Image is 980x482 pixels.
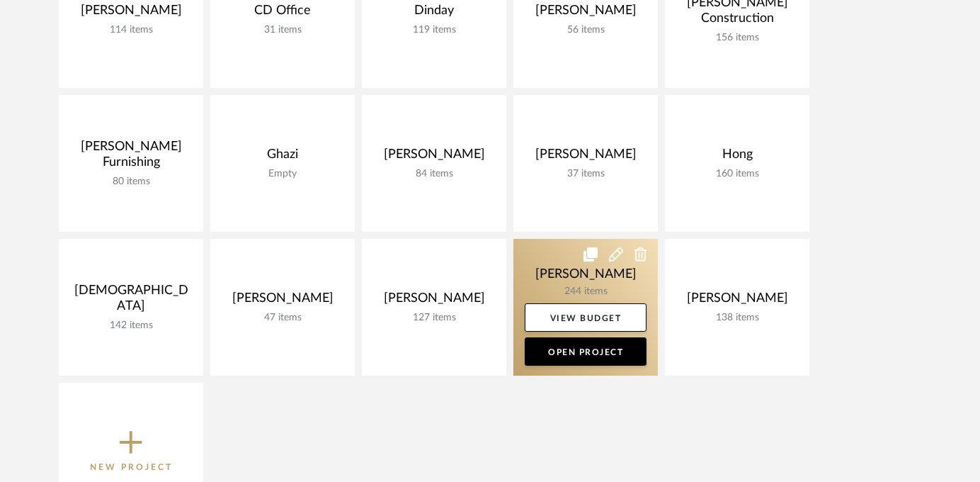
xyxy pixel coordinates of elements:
div: [PERSON_NAME] [70,3,192,24]
div: 31 items [222,24,343,36]
div: Empty [222,168,343,180]
div: [PERSON_NAME] [525,3,646,24]
p: New Project [90,460,173,474]
div: [PERSON_NAME] [676,291,798,312]
div: Dinday [373,3,495,24]
div: 138 items [676,312,798,324]
div: [PERSON_NAME] [222,291,343,312]
div: [PERSON_NAME] Furnishing [70,139,192,176]
div: 56 items [525,24,646,36]
div: 80 items [70,176,192,188]
div: 47 items [222,312,343,324]
a: Open Project [525,337,646,366]
div: [DEMOGRAPHIC_DATA] [70,283,192,320]
a: View Budget [525,303,646,332]
div: 160 items [676,168,798,180]
div: 127 items [373,312,495,324]
div: [PERSON_NAME] [525,147,646,168]
div: 84 items [373,168,495,180]
div: 114 items [70,24,192,36]
div: CD Office [222,3,343,24]
div: Ghazi [222,147,343,168]
div: [PERSON_NAME] [373,147,495,168]
div: [PERSON_NAME] [373,291,495,312]
div: 119 items [373,24,495,36]
div: 156 items [676,32,798,44]
div: Hong [676,147,798,168]
div: 37 items [525,168,646,180]
div: 142 items [70,320,192,332]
